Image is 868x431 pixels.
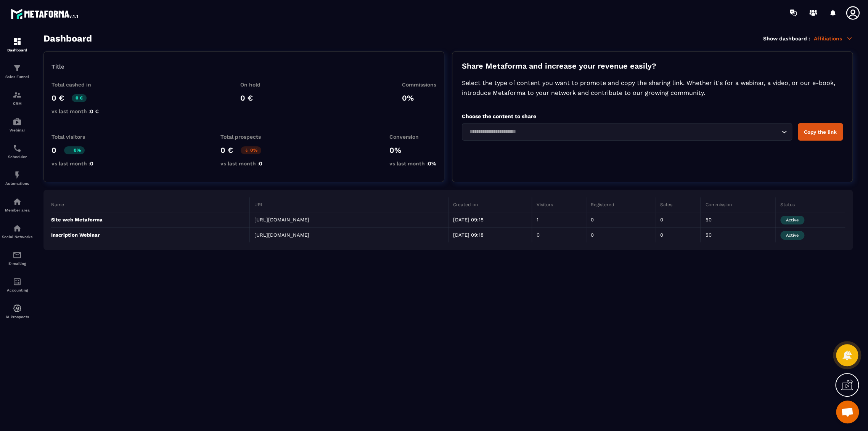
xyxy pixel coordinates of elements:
[701,197,775,212] th: Commission
[51,82,99,88] p: Total cashed in
[13,117,22,126] img: automations
[2,48,32,52] p: Dashboard
[43,33,92,44] h3: Dashboard
[13,64,22,73] img: formation
[250,228,448,243] td: [URL][DOMAIN_NAME]
[448,197,532,212] th: Created on
[814,35,853,42] p: Affiliations
[13,197,22,206] img: automations
[2,218,32,245] a: social-networksocial-networkSocial Networks
[428,160,436,167] span: 0%
[11,7,79,21] img: logo
[655,212,701,228] td: 0
[2,58,32,85] a: formationformationSales Funnel
[2,288,32,292] p: Accounting
[51,217,245,223] p: Site web Metaforma
[90,160,93,167] span: 0
[701,228,775,243] td: 50
[51,160,93,167] p: vs last month :
[2,191,32,218] a: automationsautomationsMember area
[655,197,701,212] th: Sales
[701,212,775,228] td: 50
[462,61,843,70] p: Share Metaforma and increase your revenue easily?
[2,235,32,239] p: Social Networks
[780,231,804,240] span: Active
[13,37,22,46] img: formation
[836,401,859,423] a: Mở cuộc trò chuyện
[2,85,32,111] a: formationformationCRM
[250,197,448,212] th: URL
[51,146,56,155] p: 0
[2,165,32,191] a: automationsautomationsAutomations
[72,94,87,102] p: 0 €
[2,31,32,58] a: formationformationDashboard
[402,82,436,88] p: Commissions
[453,232,527,238] p: [DATE] 09:18
[220,160,262,167] p: vs last month :
[453,217,527,223] p: [DATE] 09:18
[51,197,250,212] th: Name
[240,93,260,103] p: 0 €
[775,197,845,212] th: Status
[2,271,32,298] a: accountantaccountantAccounting
[586,228,655,243] td: 0
[220,134,262,140] p: Total prospects
[2,128,32,132] p: Webinar
[51,93,64,103] p: 0 €
[51,134,93,140] p: Total visitors
[51,108,99,114] p: vs last month :
[532,212,586,228] td: 1
[2,111,32,138] a: automationsautomationsWebinar
[467,128,780,136] input: Search for option
[586,212,655,228] td: 0
[2,75,32,79] p: Sales Funnel
[13,170,22,179] img: automations
[389,160,436,167] p: vs last month :
[798,123,843,141] button: Copy the link
[532,197,586,212] th: Visitors
[655,228,701,243] td: 0
[780,216,804,224] span: Active
[90,108,99,114] span: 0 €
[2,181,32,186] p: Automations
[2,155,32,159] p: Scheduler
[402,93,436,103] p: 0%
[51,63,436,70] p: Title
[220,146,233,155] p: 0 €
[2,208,32,212] p: Member area
[462,113,843,119] p: Choose the content to share
[2,245,32,271] a: emailemailE-mailing
[462,123,792,141] div: Search for option
[763,35,810,42] p: Show dashboard :
[2,315,32,319] p: IA Prospects
[2,138,32,165] a: schedulerschedulerScheduler
[13,90,22,99] img: formation
[240,82,260,88] p: On hold
[389,134,436,140] p: Conversion
[64,146,85,154] p: 0%
[13,277,22,286] img: accountant
[13,304,22,313] img: automations
[259,160,262,167] span: 0
[586,197,655,212] th: Registered
[250,212,448,228] td: [URL][DOMAIN_NAME]
[2,101,32,106] p: CRM
[2,261,32,266] p: E-mailing
[462,78,843,98] p: Select the type of content you want to promote and copy the sharing link. Whether it's for a webi...
[13,250,22,260] img: email
[13,224,22,233] img: social-network
[51,232,245,238] p: Inscription Webinar
[389,146,436,155] p: 0%
[532,228,586,243] td: 0
[13,144,22,153] img: scheduler
[241,146,261,154] p: 0%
